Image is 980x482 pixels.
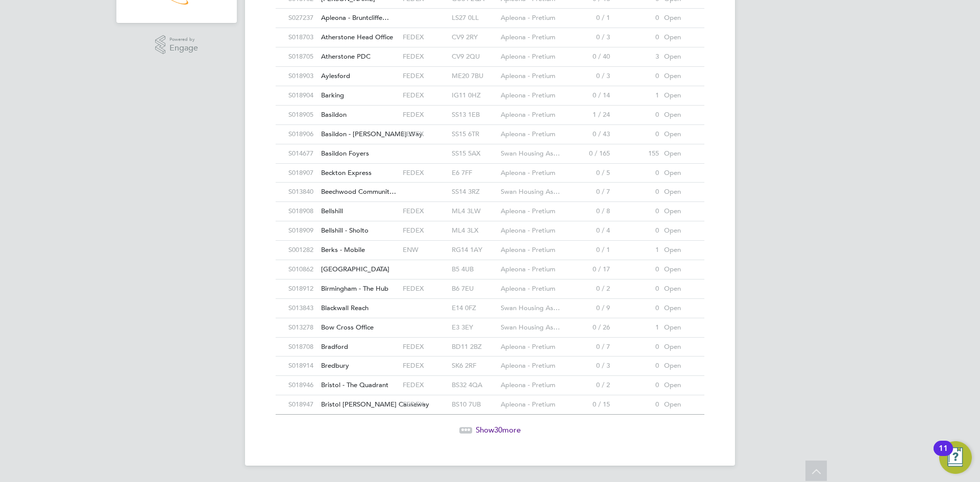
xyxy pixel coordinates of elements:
span: Bredbury [321,361,349,370]
div: 0 / 9 [563,299,612,318]
span: Swan Housing As… [501,303,560,312]
div: Open [661,241,694,260]
span: Beckton Express [321,168,372,177]
span: Basildon - [PERSON_NAME] Way [321,130,423,138]
span: Bristol [PERSON_NAME] Causeway [321,400,429,409]
a: S010862[GEOGRAPHIC_DATA] B5 4UBApleona - Pretium0 / 170Open [286,260,694,268]
div: E14 0FZ [449,299,498,318]
span: Show more [476,425,521,435]
span: Apleona - Pretium [501,52,555,61]
div: 0 / 3 [563,357,612,375]
div: 0 / 4 [563,221,612,240]
div: 155 [612,144,661,163]
span: Basildon [321,110,347,119]
div: 0 [612,28,661,47]
span: Beechwood Communit… [321,187,396,196]
div: S014677 [286,144,318,163]
div: S018705 [286,47,318,66]
div: Open [661,183,694,201]
div: 0 / 40 [563,47,612,66]
div: S018908 [286,202,318,221]
span: ENW [403,245,419,254]
div: S001282 [286,241,318,260]
a: S018903Aylesford FEDEXME20 7BUApleona - Pretium0 / 30Open [286,66,694,75]
div: CV9 2QU [449,47,498,66]
div: 0 / 5 [563,164,612,183]
a: S018907Beckton Express FEDEXE6 7FFApleona - Pretium0 / 50Open [286,163,694,172]
span: FEDEX [403,400,424,409]
span: FEDEX [403,130,424,138]
div: Open [661,28,694,47]
span: [GEOGRAPHIC_DATA] [321,265,389,273]
button: Open Resource Center, 11 new notifications [939,441,972,474]
span: FEDEX [403,110,424,119]
a: S018947Bristol [PERSON_NAME] Causeway FEDEXBS10 7UBApleona - Pretium0 / 150Open [286,395,694,403]
div: 0 [612,106,661,124]
span: Swan Housing As… [501,323,560,332]
div: S018703 [286,28,318,47]
div: 0 / 165 [563,144,612,163]
span: FEDEX [403,380,424,389]
div: Open [661,221,694,240]
div: 1 [612,241,661,260]
div: 0 [612,338,661,357]
div: 0 [612,183,661,201]
span: Aylesford [321,71,350,80]
span: FEDEX [403,71,424,80]
div: SS15 5AX [449,144,498,163]
a: S018905Basildon FEDEXSS13 1EBApleona - Pretium1 / 240Open [286,105,694,114]
div: 0 [612,395,661,414]
div: 0 [612,221,661,240]
span: FEDEX [403,33,424,41]
div: 0 [612,357,661,375]
div: BS10 7UB [449,395,498,414]
div: CV9 2RY [449,28,498,47]
div: S018905 [286,106,318,124]
div: B5 4UB [449,260,498,279]
a: S001282Berks - Mobile ENWRG14 1AYApleona - Pretium0 / 11Open [286,240,694,249]
span: FEDEX [403,361,424,370]
div: Open [661,202,694,221]
span: Powered by [169,35,198,44]
div: Open [661,299,694,318]
div: S013278 [286,318,318,337]
div: ML4 3LW [449,202,498,221]
a: S018708Bradford FEDEXBD11 2BZApleona - Pretium0 / 70Open [286,337,694,346]
a: Powered byEngage [155,35,199,55]
div: 0 / 7 [563,183,612,201]
div: ML4 3LX [449,221,498,240]
span: Atherstone Head Office [321,33,393,41]
span: Swan Housing As… [501,187,560,196]
span: FEDEX [403,342,424,351]
span: Bristol - The Quadrant [321,380,388,389]
div: S018903 [286,67,318,86]
span: Apleona - Pretium [501,33,555,41]
span: Apleona - Pretium [501,110,555,119]
div: B6 7EU [449,280,498,298]
div: ME20 7BU [449,67,498,86]
span: Apleona - Pretium [501,71,555,80]
div: 0 [612,164,661,183]
a: S013843Blackwall Reach E14 0FZSwan Housing As…0 / 90Open [286,298,694,307]
div: Open [661,47,694,66]
div: 0 [612,125,661,144]
a: S013840Beechwood Communit… SS14 3RZSwan Housing As…0 / 70Open [286,182,694,191]
span: Blackwall Reach [321,303,369,312]
div: RG14 1AY [449,241,498,260]
div: 0 / 15 [563,395,612,414]
div: S018904 [286,86,318,105]
a: S018705Atherstone PDC FEDEXCV9 2QUApleona - Pretium0 / 403Open [286,47,694,56]
div: Open [661,280,694,298]
span: Birmingham - The Hub [321,284,388,293]
div: Open [661,125,694,144]
div: SS15 6TR [449,125,498,144]
div: Open [661,318,694,337]
span: Apleona - Pretium [501,91,555,99]
span: Basildon Foyers [321,149,369,158]
div: SS14 3RZ [449,183,498,201]
div: Open [661,9,694,28]
a: S014677Basildon Foyers SS15 5AXSwan Housing As…0 / 165155Open [286,144,694,153]
a: S018909Bellshill - Sholto FEDEXML4 3LXApleona - Pretium0 / 40Open [286,221,694,230]
div: Open [661,395,694,414]
div: 1 / 24 [563,106,612,124]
